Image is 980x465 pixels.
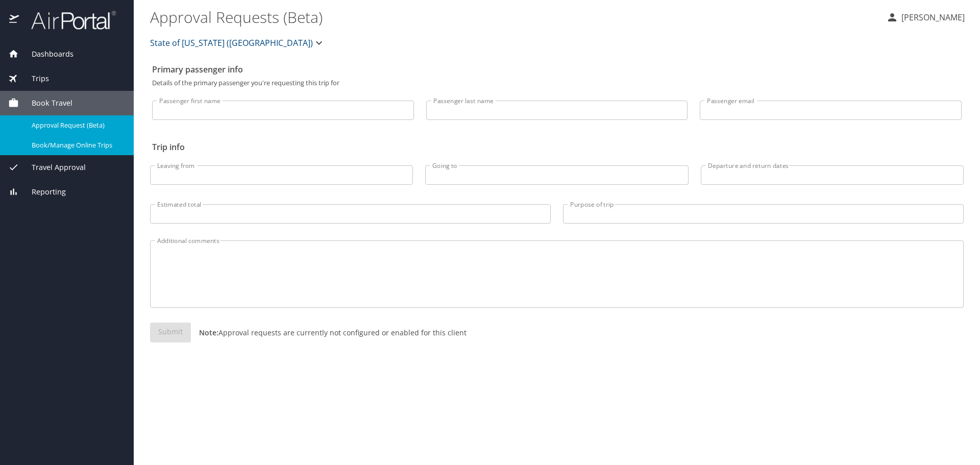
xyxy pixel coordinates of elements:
[152,80,962,86] p: Details of the primary passenger you're requesting this trip for
[32,120,121,130] span: Approval Request (Beta)
[146,33,329,53] button: State of [US_STATE] ([GEOGRAPHIC_DATA])
[19,97,72,109] span: Book Travel
[882,8,969,27] button: [PERSON_NAME]
[19,73,49,84] span: Trips
[199,328,218,337] strong: Note:
[191,327,467,338] p: Approval requests are currently not configured or enabled for this client
[32,140,121,150] span: Book/Manage Online Trips
[150,36,313,50] span: State of [US_STATE] ([GEOGRAPHIC_DATA])
[152,61,962,78] h2: Primary passenger info
[9,10,20,30] img: icon-airportal.png
[19,186,66,198] span: Reporting
[898,11,965,23] p: [PERSON_NAME]
[152,139,962,155] h2: Trip info
[150,1,878,33] h1: Approval Requests (Beta)
[20,10,116,30] img: airportal-logo.png
[19,48,73,60] span: Dashboards
[19,162,86,173] span: Travel Approval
